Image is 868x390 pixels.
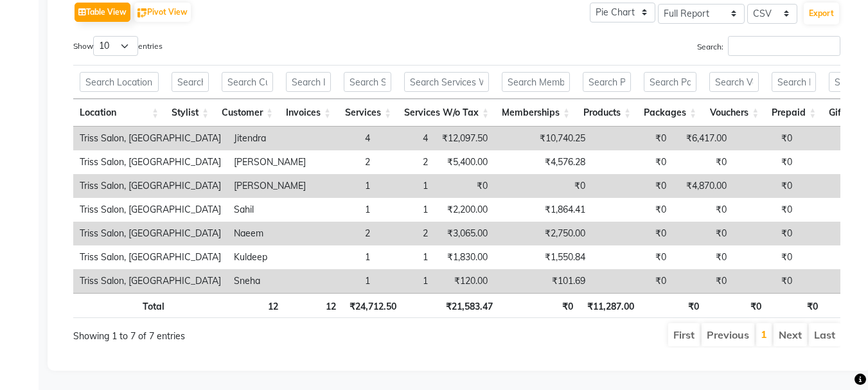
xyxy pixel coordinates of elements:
[495,99,576,127] th: Memberships: activate to sort column ascending
[641,293,705,318] th: ₹0
[733,150,799,174] td: ₹0
[697,36,840,56] label: Search:
[494,174,592,198] td: ₹0
[337,99,398,127] th: Services: activate to sort column ascending
[73,245,227,269] td: Triss Salon, [GEOGRAPHIC_DATA]
[376,245,434,269] td: 1
[592,269,673,293] td: ₹0
[312,150,376,174] td: 2
[93,36,138,56] select: Showentries
[434,174,494,198] td: ₹0
[398,99,495,127] th: Services W/o Tax: activate to sort column ascending
[733,245,799,269] td: ₹0
[215,99,279,127] th: Customer: activate to sort column ascending
[799,174,860,198] td: ₹0
[312,174,376,198] td: 1
[134,3,191,22] button: Pivot View
[824,293,867,318] th: ₹0
[705,293,768,318] th: ₹0
[73,36,163,56] label: Show entries
[342,293,403,318] th: ₹24,712.50
[502,72,570,92] input: Search Memberships
[227,198,312,222] td: Sahil
[673,222,733,245] td: ₹0
[592,198,673,222] td: ₹0
[804,3,839,24] button: Export
[580,293,641,318] th: ₹11,287.00
[73,269,227,293] td: Triss Salon, [GEOGRAPHIC_DATA]
[312,245,376,269] td: 1
[376,198,434,222] td: 1
[165,99,215,127] th: Stylist: activate to sort column ascending
[312,269,376,293] td: 1
[583,72,631,92] input: Search Products
[733,174,799,198] td: ₹0
[673,245,733,269] td: ₹0
[768,293,824,318] th: ₹0
[227,222,312,245] td: Naeem
[592,127,673,150] td: ₹0
[733,127,799,150] td: ₹0
[673,174,733,198] td: ₹4,870.00
[434,127,494,150] td: ₹12,097.50
[222,72,273,92] input: Search Customer
[644,72,696,92] input: Search Packages
[494,198,592,222] td: ₹1,864.41
[576,99,637,127] th: Products: activate to sort column ascending
[761,328,767,341] a: 1
[772,72,816,92] input: Search Prepaid
[220,293,285,318] th: 12
[376,222,434,245] td: 2
[227,150,312,174] td: [PERSON_NAME]
[312,127,376,150] td: 4
[822,99,865,127] th: Gifts: activate to sort column ascending
[73,293,171,318] th: Total
[703,99,765,127] th: Vouchers: activate to sort column ascending
[709,72,759,92] input: Search Vouchers
[227,174,312,198] td: [PERSON_NAME]
[829,72,859,92] input: Search Gifts
[733,198,799,222] td: ₹0
[73,150,227,174] td: Triss Salon, [GEOGRAPHIC_DATA]
[592,150,673,174] td: ₹0
[227,269,312,293] td: Sneha
[728,36,840,56] input: Search:
[434,245,494,269] td: ₹1,830.00
[80,72,159,92] input: Search Location
[286,72,331,92] input: Search Invoices
[799,245,860,269] td: ₹0
[592,245,673,269] td: ₹0
[637,99,703,127] th: Packages: activate to sort column ascending
[765,99,822,127] th: Prepaid: activate to sort column ascending
[799,198,860,222] td: ₹0
[494,245,592,269] td: ₹1,550.84
[673,198,733,222] td: ₹0
[73,127,227,150] td: Triss Salon, [GEOGRAPHIC_DATA]
[404,72,489,92] input: Search Services W/o Tax
[434,198,494,222] td: ₹2,200.00
[137,8,147,18] img: pivot.png
[73,174,227,198] td: Triss Salon, [GEOGRAPHIC_DATA]
[312,198,376,222] td: 1
[376,269,434,293] td: 1
[434,222,494,245] td: ₹3,065.00
[799,127,860,150] td: ₹0
[799,222,860,245] td: ₹0
[494,269,592,293] td: ₹101.69
[227,127,312,150] td: Jitendra
[799,150,860,174] td: ₹0
[344,72,391,92] input: Search Services
[279,99,337,127] th: Invoices: activate to sort column ascending
[403,293,499,318] th: ₹21,583.47
[592,222,673,245] td: ₹0
[799,269,860,293] td: ₹0
[376,150,434,174] td: 2
[673,150,733,174] td: ₹0
[73,99,165,127] th: Location: activate to sort column ascending
[494,222,592,245] td: ₹2,750.00
[494,150,592,174] td: ₹4,576.28
[673,127,733,150] td: ₹6,417.00
[73,198,227,222] td: Triss Salon, [GEOGRAPHIC_DATA]
[376,127,434,150] td: 4
[499,293,580,318] th: ₹0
